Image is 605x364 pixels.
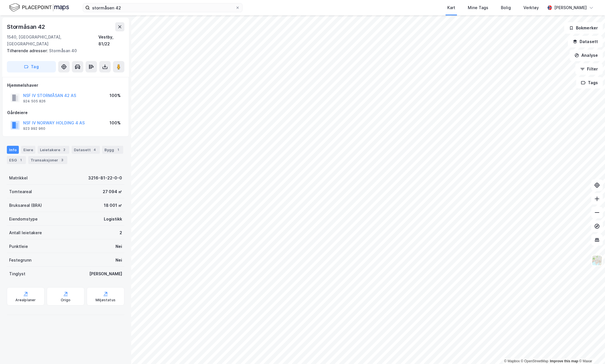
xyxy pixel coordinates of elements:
[7,48,49,53] span: Tilhørende adresser:
[570,50,603,61] button: Analyse
[7,109,124,116] div: Gårdeiere
[59,157,65,163] div: 3
[9,188,32,195] div: Tomteareal
[110,120,121,126] div: 100%
[18,157,24,163] div: 1
[96,298,116,302] div: Miljøstatus
[568,36,603,47] button: Datasett
[7,82,124,89] div: Hjemmelshaver
[564,22,603,34] button: Bokmerker
[7,146,19,154] div: Info
[576,77,603,88] button: Tags
[110,92,121,99] div: 100%
[554,4,587,11] div: [PERSON_NAME]
[592,255,602,266] img: Z
[9,3,69,13] img: logo.f888ab2527a4732fd821a326f86c7f29.svg
[9,175,28,181] div: Matrikkel
[7,22,46,31] div: Stormåsan 42
[72,146,100,154] div: Datasett
[104,216,122,223] div: Logistikk
[23,99,46,104] div: 924 505 826
[120,229,122,236] div: 2
[28,156,67,164] div: Transaksjoner
[15,298,36,302] div: Arealplaner
[9,229,42,236] div: Antall leietakere
[116,257,122,264] div: Nei
[104,202,122,209] div: 18 001 ㎡
[7,34,98,47] div: 1540, [GEOGRAPHIC_DATA], [GEOGRAPHIC_DATA]
[501,4,511,11] div: Bolig
[92,147,98,153] div: 4
[9,270,25,277] div: Tinglyst
[9,202,42,209] div: Bruksareal (BRA)
[7,47,120,54] div: Stormåsan 40
[9,216,38,223] div: Eiendomstype
[7,156,26,164] div: ESG
[103,188,122,195] div: 27 094 ㎡
[115,147,121,153] div: 1
[576,337,605,364] iframe: Chat Widget
[38,146,69,154] div: Leietakere
[504,359,520,363] a: Mapbox
[61,298,71,302] div: Origo
[116,243,122,250] div: Nei
[88,175,122,181] div: 3216-81-22-0-0
[9,257,31,264] div: Festegrunn
[447,4,455,11] div: Kart
[9,243,28,250] div: Punktleie
[89,270,122,277] div: [PERSON_NAME]
[468,4,488,11] div: Mine Tags
[550,359,578,363] a: Improve this map
[21,146,35,154] div: Eiere
[98,34,124,47] div: Vestby, 81/22
[102,146,123,154] div: Bygg
[23,126,45,131] div: 923 992 960
[7,61,56,72] button: Tag
[523,4,539,11] div: Verktøy
[575,63,603,75] button: Filter
[521,359,549,363] a: OpenStreetMap
[90,3,235,12] input: Søk på adresse, matrikkel, gårdeiere, leietakere eller personer
[61,147,67,153] div: 2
